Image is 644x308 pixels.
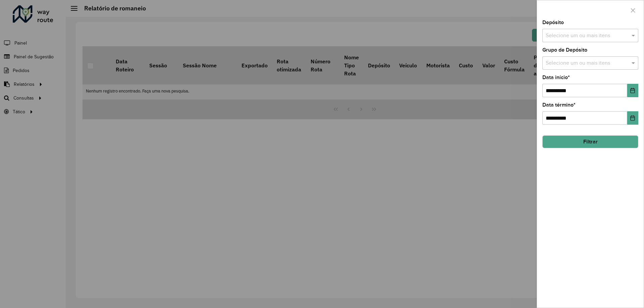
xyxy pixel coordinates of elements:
label: Data término [542,101,576,109]
button: Choose Date [627,84,638,97]
label: Depósito [542,18,564,26]
label: Grupo de Depósito [542,46,587,54]
button: Choose Date [627,111,638,125]
button: Filtrar [542,135,638,148]
label: Data início [542,73,570,81]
